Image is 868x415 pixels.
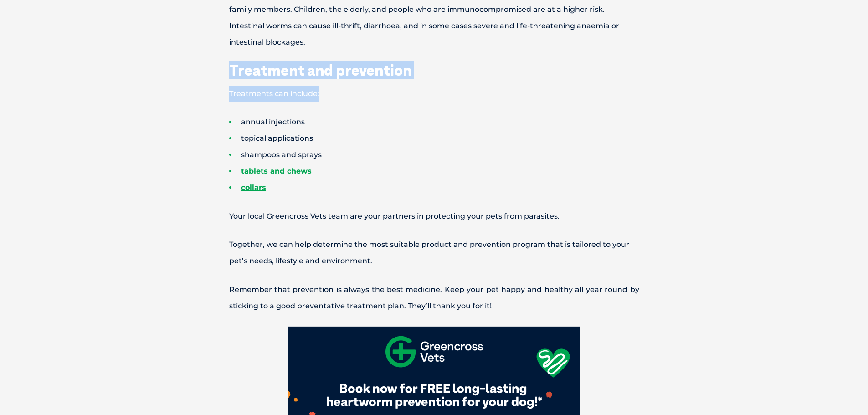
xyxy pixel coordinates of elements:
[197,282,671,314] p: Remember that prevention is always the best medicine. Keep your pet happy and healthy all year ro...
[229,147,671,163] li: shampoos and sprays
[197,63,671,77] h2: Treatment and prevention
[197,208,671,225] p: Your local Greencross Vets team are your partners in protecting your pets from parasites.
[229,114,671,130] li: annual injections
[197,86,671,102] p: Treatments can include:
[241,183,266,192] a: collars
[241,167,312,175] a: tablets and chews
[197,236,671,269] p: Together, we can help determine the most suitable product and prevention program that is tailored...
[229,130,671,147] li: topical applications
